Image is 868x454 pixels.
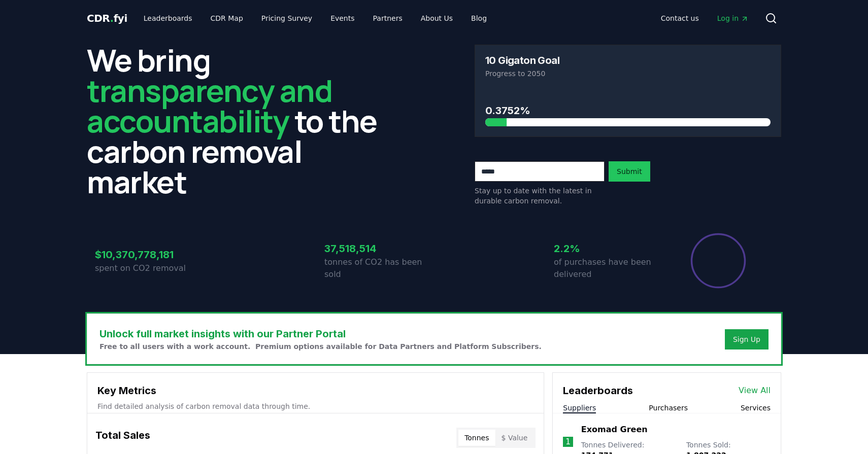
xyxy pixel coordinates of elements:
[554,256,663,281] p: of purchases have been delivered
[99,341,542,352] p: Free to all users with a work account. Premium options available for Data Partners and Platform S...
[97,383,533,398] h3: Key Metrics
[485,103,771,118] h3: 0.3752%
[739,385,771,397] a: View All
[413,9,461,27] a: About Us
[87,69,332,142] span: transparency and accountability
[653,9,707,27] a: Contact us
[95,247,205,262] h3: $10,370,778,181
[733,334,760,344] a: Sign Up
[97,401,533,411] p: Find detailed analysis of carbon removal data through time.
[609,161,650,182] button: Submit
[322,9,362,27] a: Events
[253,9,320,27] a: Pricing Survey
[653,9,757,27] nav: Main
[136,9,495,27] nav: Main
[110,12,114,24] span: .
[741,403,771,413] button: Services
[87,12,127,24] span: CDR fyi
[365,9,411,27] a: Partners
[87,45,393,197] h2: We bring to the carbon removal market
[563,403,596,413] button: Suppliers
[717,13,749,23] span: Log in
[99,326,542,341] h3: Unlock full market insights with our Partner Portal
[495,430,534,446] button: $ Value
[485,55,559,65] h3: 10 Gigaton Goal
[203,9,251,27] a: CDR Map
[485,68,771,79] p: Progress to 2050
[324,256,434,281] p: tonnes of CO2 has been sold
[690,232,747,289] div: Percentage of sales delivered
[95,262,205,274] p: spent on CO2 removal
[458,430,495,446] button: Tonnes
[565,436,571,448] p: 1
[563,383,633,398] h3: Leaderboards
[463,9,495,27] a: Blog
[581,424,648,436] a: Exomad Green
[87,11,127,25] a: CDR.fyi
[709,9,757,27] a: Log in
[136,9,201,27] a: Leaderboards
[95,428,150,448] h3: Total Sales
[475,186,605,206] p: Stay up to date with the latest in durable carbon removal.
[554,241,663,256] h3: 2.2%
[725,329,769,350] button: Sign Up
[649,403,688,413] button: Purchasers
[324,241,434,256] h3: 37,518,514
